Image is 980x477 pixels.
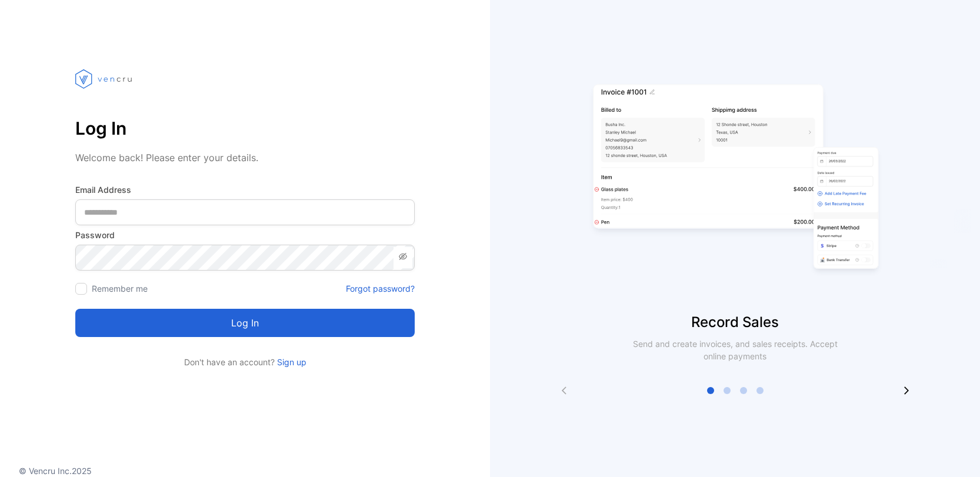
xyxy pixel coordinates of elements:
label: Remember me [92,283,148,293]
a: Forgot password? [346,282,415,295]
label: Password [75,229,415,241]
img: vencru logo [75,47,134,111]
a: Sign up [275,357,306,367]
label: Email Address [75,184,415,196]
button: Log in [75,309,415,337]
img: slider image [588,47,882,312]
p: Send and create invoices, and sales receipts. Accept online payments [622,338,848,362]
p: Log In [75,114,415,142]
p: Don't have an account? [75,356,415,368]
p: Record Sales [490,312,980,333]
p: Welcome back! Please enter your details. [75,151,415,165]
